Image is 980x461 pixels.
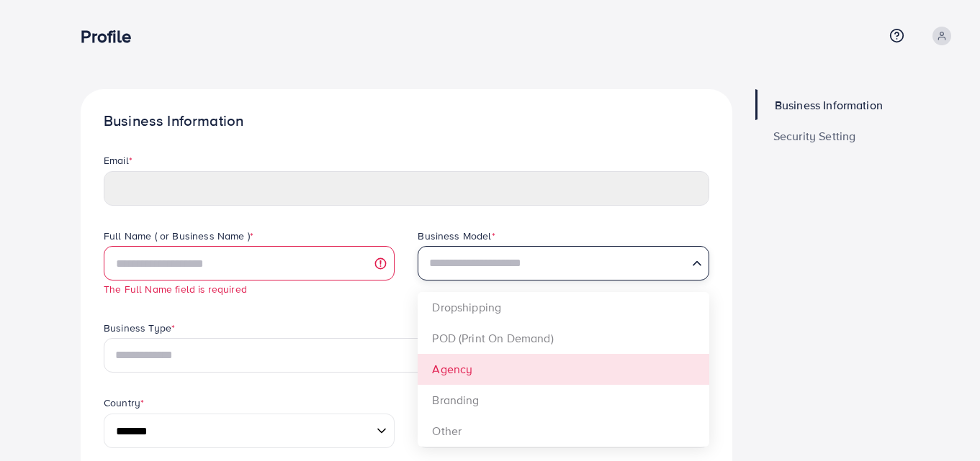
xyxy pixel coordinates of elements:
[418,246,709,280] div: Search for option
[773,130,856,142] span: Security Setting
[110,342,686,369] input: Search for option
[418,385,709,416] li: Branding
[104,282,247,296] small: The Full Name field is required
[104,153,132,168] label: Email
[418,416,709,447] li: Other
[418,292,709,323] li: Dropshipping
[104,338,709,373] div: Search for option
[424,250,685,277] input: Search for option
[104,112,709,130] h1: Business Information
[104,229,253,243] label: Full Name ( or Business Name )
[775,99,883,111] span: Business Information
[418,229,495,243] label: Business Model
[81,26,143,47] h3: Profile
[418,354,709,385] li: Agency
[104,321,175,335] label: Business Type
[104,396,144,410] label: Country
[418,323,709,354] li: POD (Print On Demand)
